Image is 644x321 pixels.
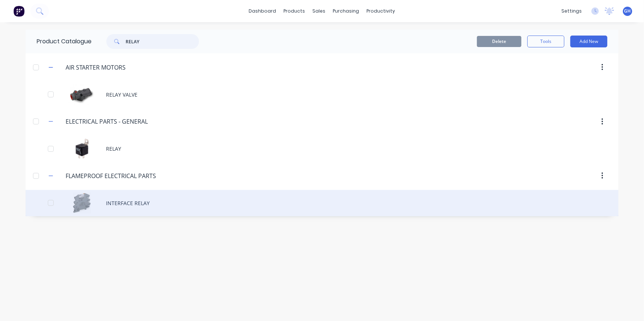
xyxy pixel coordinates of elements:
a: dashboard [245,6,280,17]
div: productivity [363,6,399,17]
div: Product Catalogue [26,30,92,53]
div: RELAY VALVERELAY VALVE [26,81,618,108]
img: Factory [13,6,24,17]
input: Search... [126,34,199,49]
div: INTERFACE RELAYINTERFACE RELAY [26,190,618,216]
div: settings [558,6,585,17]
button: Tools [527,36,564,47]
input: Enter category name [66,117,153,126]
div: purchasing [329,6,363,17]
div: products [280,6,309,17]
div: RELAYRELAY [26,136,618,162]
div: sales [309,6,329,17]
button: Delete [477,36,521,47]
input: Enter category name [66,171,159,180]
button: Add New [570,36,607,47]
span: GH [624,8,631,14]
input: Enter category name [66,63,153,72]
